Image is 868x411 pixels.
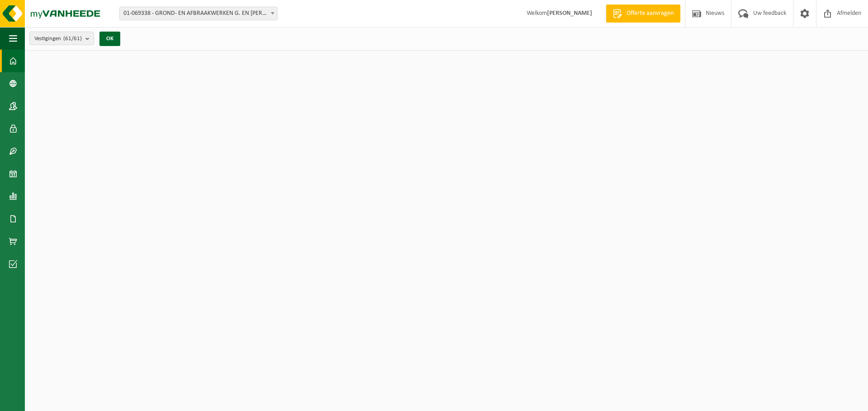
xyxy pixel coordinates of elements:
[99,32,120,46] button: OK
[63,36,82,42] count: (61/61)
[120,7,277,20] span: 01-069338 - GROND- EN AFBRAAKWERKEN G. EN A. DE MEUTER - TERNAT
[34,32,82,46] span: Vestigingen
[119,7,278,20] span: 01-069338 - GROND- EN AFBRAAKWERKEN G. EN A. DE MEUTER - TERNAT
[624,9,676,18] span: Offerte aanvragen
[606,5,680,23] a: Offerte aanvragen
[29,32,94,45] button: Vestigingen(61/61)
[547,10,592,17] strong: [PERSON_NAME]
